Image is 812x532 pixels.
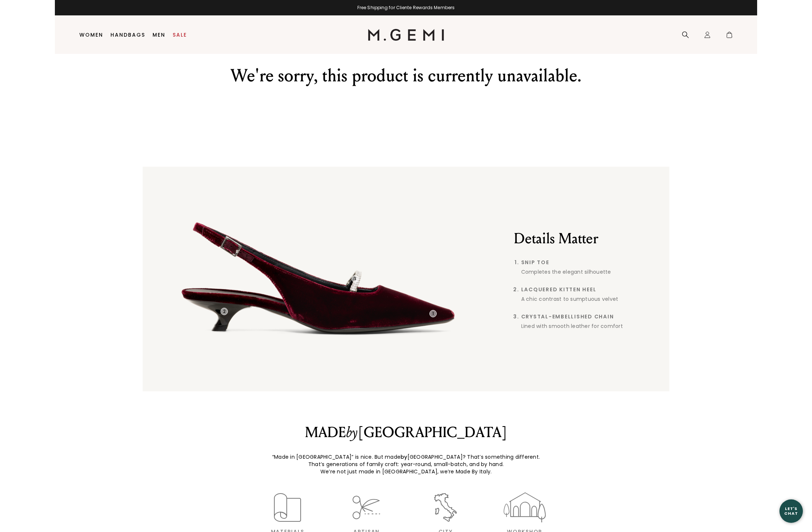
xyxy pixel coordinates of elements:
[221,308,228,315] div: 2
[55,424,757,441] h2: MADE [GEOGRAPHIC_DATA]
[521,322,661,330] div: Lined with smooth leather for comfort
[110,32,145,38] a: Handbags
[504,491,546,524] img: Workshop icon
[55,453,757,475] div: “Made in [GEOGRAPHIC_DATA]” is nice. But made [GEOGRAPHIC_DATA]? That’s something different. That...
[79,32,103,38] a: Women
[521,268,661,276] div: Completes the elegant silhouette
[521,259,661,265] span: Snip Toe
[55,66,757,86] div: We're sorry, this product is currently unavailable.
[429,491,462,524] img: Italy icon
[514,230,661,247] h2: Details Matter
[521,295,661,303] div: A chic contrast to sumptuous velvet
[429,310,437,317] div: 1
[352,275,359,282] div: 3
[346,424,358,441] em: by
[779,506,803,516] div: Let's Chat
[271,491,304,524] img: leather icon
[350,491,383,524] img: scissors icon
[153,32,165,38] a: Men
[55,5,757,11] div: Free Shipping for Cliente Rewards Members
[521,287,661,292] span: Lacquered Kitten Heel
[173,32,187,38] a: Sale
[521,314,661,319] span: Crystal-Embellished Chain
[368,29,444,41] img: M.Gemi
[401,453,407,461] strong: by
